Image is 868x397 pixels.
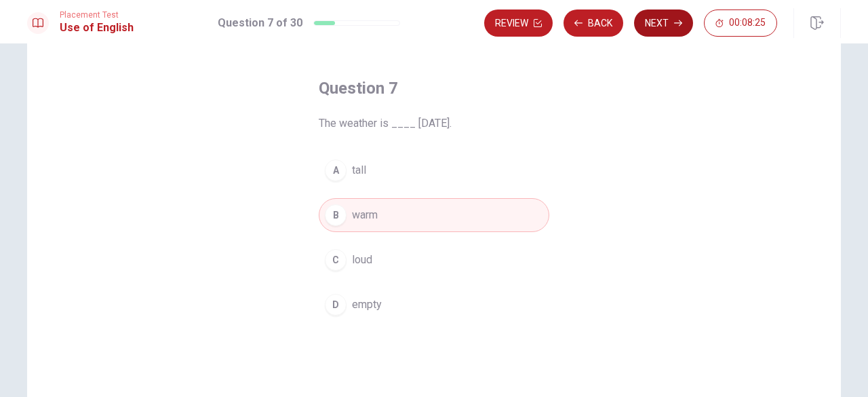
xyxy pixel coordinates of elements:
button: Review [484,10,553,37]
button: Cloud [319,243,549,277]
button: Dempty [319,288,549,322]
span: tall [352,162,366,178]
span: 00:08:25 [729,18,766,29]
div: B [325,204,347,226]
div: C [325,249,347,271]
span: The weather is ____ [DATE]. [319,115,549,132]
div: D [325,294,347,316]
button: Next [634,10,693,37]
h1: Use of English [60,20,134,36]
button: Atall [319,153,549,187]
button: Back [564,10,623,37]
span: loud [352,252,372,268]
span: Placement Test [60,10,134,20]
span: empty [352,297,382,313]
h4: Question 7 [319,77,549,99]
button: Bwarm [319,198,549,232]
button: 00:08:25 [704,10,777,37]
h1: Question 7 of 30 [218,15,302,31]
span: warm [352,207,378,223]
div: A [325,159,347,181]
